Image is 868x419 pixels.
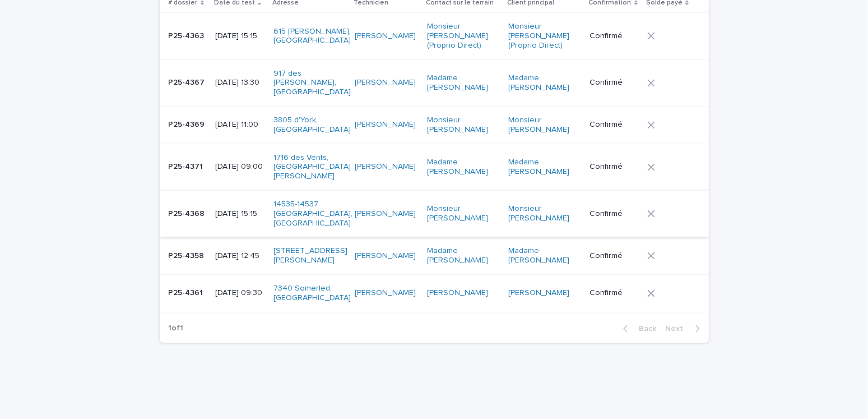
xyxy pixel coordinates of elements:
button: Back [614,324,661,334]
tr: P25-4367P25-4367 [DATE] 13:30917 des [PERSON_NAME], [GEOGRAPHIC_DATA] [PERSON_NAME] Madame [PERSO... [160,59,709,106]
p: 1 of 1 [160,315,193,342]
p: [DATE] 11:00 [215,120,264,130]
p: Confirmé [590,251,638,261]
p: Confirmé [590,31,638,41]
tr: P25-4369P25-4369 [DATE] 11:003805 d'York, [GEOGRAPHIC_DATA] [PERSON_NAME] Monsieur [PERSON_NAME] ... [160,106,709,144]
p: P25-4363 [169,29,207,41]
a: 615 [PERSON_NAME], [GEOGRAPHIC_DATA] [273,27,351,46]
a: Madame [PERSON_NAME] [427,246,497,265]
p: P25-4361 [169,286,206,298]
tr: P25-4371P25-4371 [DATE] 09:001716 des Vents, [GEOGRAPHIC_DATA][PERSON_NAME] [PERSON_NAME] Madame ... [160,144,709,190]
p: [DATE] 09:30 [215,288,264,298]
a: Monsieur [PERSON_NAME] [427,116,497,135]
a: [STREET_ADDRESS][PERSON_NAME] [273,246,347,265]
tr: P25-4363P25-4363 [DATE] 15:15615 [PERSON_NAME], [GEOGRAPHIC_DATA] [PERSON_NAME] Monsieur [PERSON_... [160,13,709,59]
a: [PERSON_NAME] [355,78,416,88]
a: 3805 d'York, [GEOGRAPHIC_DATA] [273,116,351,135]
span: Back [633,325,657,333]
a: Monsieur [PERSON_NAME] (Proprio Direct) [508,22,578,50]
p: Confirmé [590,78,638,88]
a: [PERSON_NAME] [427,288,488,298]
p: [DATE] 09:00 [215,162,264,172]
a: [PERSON_NAME] [355,209,416,219]
a: 1716 des Vents, [GEOGRAPHIC_DATA][PERSON_NAME] [273,153,351,181]
a: Monsieur [PERSON_NAME] [427,204,497,223]
a: 917 des [PERSON_NAME], [GEOGRAPHIC_DATA] [273,69,351,97]
a: Madame [PERSON_NAME] [427,158,497,177]
a: Madame [PERSON_NAME] [427,73,497,93]
tr: P25-4368P25-4368 [DATE] 15:1514535-14537 [GEOGRAPHIC_DATA], [GEOGRAPHIC_DATA] [PERSON_NAME] Monsi... [160,190,709,237]
p: P25-4371 [169,160,206,172]
p: P25-4369 [169,118,207,130]
a: 14535-14537 [GEOGRAPHIC_DATA], [GEOGRAPHIC_DATA] [273,200,352,228]
p: [DATE] 13:30 [215,78,264,88]
tr: P25-4361P25-4361 [DATE] 09:307340 Somerled, [GEOGRAPHIC_DATA] [PERSON_NAME] [PERSON_NAME] [PERSON... [160,274,709,312]
p: Confirmé [590,288,638,298]
tr: P25-4358P25-4358 [DATE] 12:45[STREET_ADDRESS][PERSON_NAME] [PERSON_NAME] Madame [PERSON_NAME] Mad... [160,237,709,275]
a: [PERSON_NAME] [355,162,416,172]
a: Monsieur [PERSON_NAME] [508,116,578,135]
p: Confirmé [590,120,638,130]
p: P25-4367 [169,76,207,88]
a: Monsieur [PERSON_NAME] (Proprio Direct) [427,22,497,50]
p: Confirmé [590,162,638,172]
a: Monsieur [PERSON_NAME] [508,204,578,223]
span: Next [666,325,690,333]
p: P25-4368 [169,207,207,219]
button: Next [661,324,709,334]
a: 7340 Somerled, [GEOGRAPHIC_DATA] [273,284,351,303]
a: [PERSON_NAME] [355,288,416,298]
a: [PERSON_NAME] [508,288,569,298]
a: [PERSON_NAME] [355,251,416,261]
a: Madame [PERSON_NAME] [508,246,578,265]
a: [PERSON_NAME] [355,120,416,130]
p: P25-4358 [169,249,207,261]
p: [DATE] 15:15 [215,209,264,219]
a: Madame [PERSON_NAME] [508,158,578,177]
p: [DATE] 15:15 [215,31,264,41]
a: [PERSON_NAME] [355,31,416,41]
p: Confirmé [590,209,638,219]
a: Madame [PERSON_NAME] [508,73,578,93]
p: [DATE] 12:45 [215,251,264,261]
